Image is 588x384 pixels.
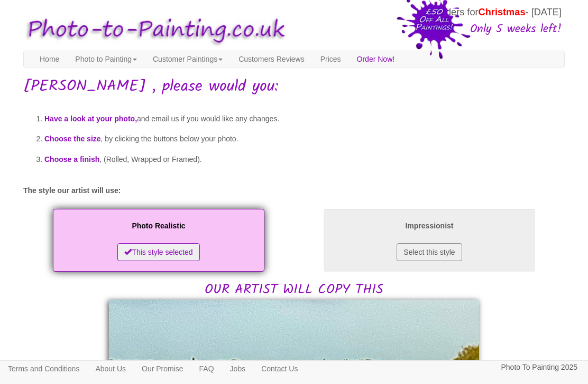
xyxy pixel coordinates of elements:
[44,149,565,170] li: , (Rolled, Wrapped or Framed).
[479,7,526,17] span: Christmas
[416,7,562,17] span: Last orders for - [DATE]
[117,243,199,261] button: This style selected
[18,10,289,51] img: Photo to Painting
[44,129,565,149] li: , by clicking the buttons below your photo.
[191,361,222,377] a: FAQ
[44,114,137,123] span: Have a look at your photo,
[349,51,403,67] a: Order Now!
[313,51,349,67] a: Prices
[32,51,67,67] a: Home
[44,155,99,164] span: Choose a finish
[87,361,134,377] a: About Us
[23,185,121,196] label: The style our artist will use:
[334,219,525,233] p: Impressionist
[44,135,101,143] span: Choose the size
[501,361,577,374] p: Photo To Painting 2025
[134,361,191,377] a: Our Promise
[23,78,565,95] h1: [PERSON_NAME] , please would you:
[44,109,565,129] li: and email us if you would like any changes.
[231,51,312,67] a: Customers Reviews
[397,243,462,261] button: Select this style
[23,206,565,297] h2: OUR ARTIST WILL COPY THIS
[67,51,145,67] a: Photo to Painting
[63,219,254,233] p: Photo Realistic
[222,361,254,377] a: Jobs
[145,51,231,67] a: Customer Paintings
[291,23,562,36] h3: Only 5 weeks left!
[253,361,306,377] a: Contact Us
